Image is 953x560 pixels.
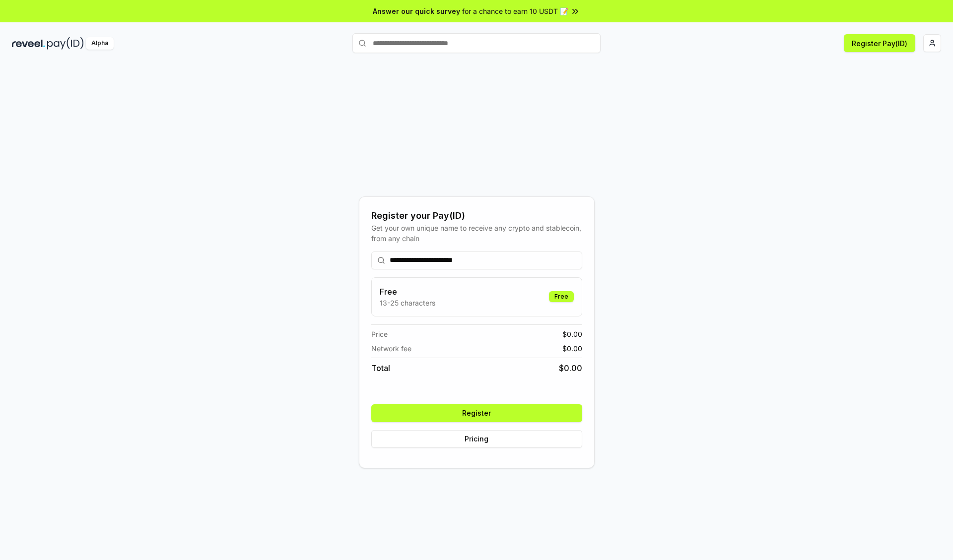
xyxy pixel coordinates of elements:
[12,37,45,50] img: reveel_dark
[86,37,114,50] div: Alpha
[47,37,84,50] img: pay_id
[371,343,411,354] span: Network fee
[371,209,582,223] div: Register your Pay(ID)
[844,34,915,52] button: Register Pay(ID)
[371,430,582,448] button: Pricing
[380,298,435,308] p: 13-25 characters
[371,404,582,422] button: Register
[562,343,582,354] span: $ 0.00
[559,362,582,374] span: $ 0.00
[371,362,390,374] span: Total
[562,329,582,339] span: $ 0.00
[373,6,460,16] span: Answer our quick survey
[549,291,574,302] div: Free
[462,6,568,16] span: for a chance to earn 10 USDT 📝
[371,223,582,244] div: Get your own unique name to receive any crypto and stablecoin, from any chain
[371,329,388,339] span: Price
[380,286,435,298] h3: Free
